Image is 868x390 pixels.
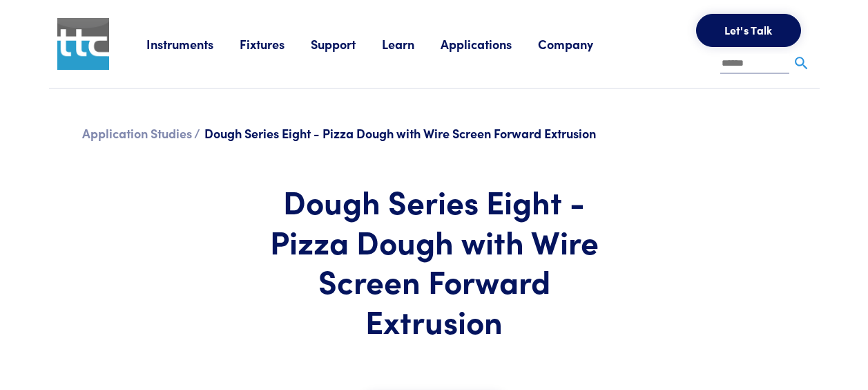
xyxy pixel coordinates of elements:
a: Company [538,35,619,53]
a: Fixtures [240,35,311,53]
span: Dough Series Eight - Pizza Dough with Wire Screen Forward Extrusion [204,124,596,142]
button: Let's Talk [696,14,801,47]
h1: Dough Series Eight - Pizza Dough with Wire Screen Forward Extrusion [262,181,606,340]
a: Support [311,35,382,53]
a: Application Studies / [82,124,200,142]
a: Instruments [146,35,240,53]
a: Learn [382,35,441,53]
img: ttc_logo_1x1_v1.0.png [57,18,109,70]
a: Applications [441,35,538,53]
